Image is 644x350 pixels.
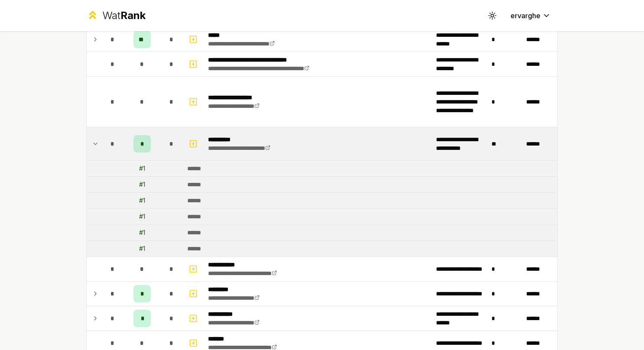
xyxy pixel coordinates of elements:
[102,9,146,23] div: Wat
[120,9,146,22] span: Rank
[139,228,145,237] div: # 1
[139,212,145,221] div: # 1
[139,180,145,189] div: # 1
[139,164,145,173] div: # 1
[511,10,540,21] span: ervarghe
[139,196,145,205] div: # 1
[504,8,558,23] button: ervarghe
[139,244,145,253] div: # 1
[86,9,146,23] a: WatRank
